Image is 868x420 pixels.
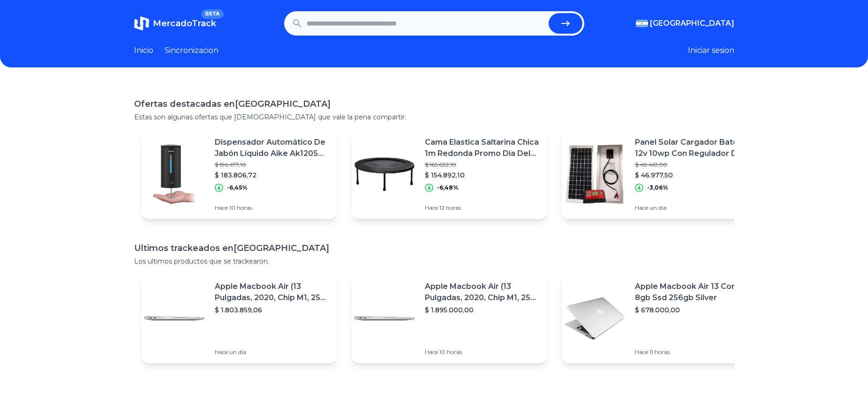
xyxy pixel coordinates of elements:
a: Featured imageCama Elastica Saltarina Chica 1m Redonda Promo Dia Del Niño$ 165.632,10$ 154.892,10... [352,129,547,219]
img: Featured image [142,141,207,207]
span: MercadoTrack [153,18,216,29]
a: Featured imageDispensador Automático De Jabón Líquido Aike Ak1205 700ml$ 196.477,10$ 183.806,72-6... [142,129,337,219]
img: Argentina [636,20,648,27]
p: Cama Elastica Saltarina Chica 1m Redonda Promo Dia Del Niño [425,137,539,159]
img: Featured image [562,141,627,207]
p: Dispensador Automático De Jabón Líquido Aike Ak1205 700ml [215,137,329,159]
p: $ 678.000,00 [635,305,749,315]
p: Hace un día [635,204,749,212]
a: Featured imageApple Macbook Air (13 Pulgadas, 2020, Chip M1, 256 Gb De Ssd, 8 Gb De Ram) - Plata$... [142,273,337,363]
img: MercadoTrack [134,16,149,31]
a: Featured imagePanel Solar Cargador Batería 12v 10wp Con Regulador De Carga$ 48.461,00$ 46.977,50-... [562,129,757,219]
p: $ 183.806,72 [215,170,329,180]
span: [GEOGRAPHIC_DATA] [650,18,734,29]
img: Featured image [142,286,207,351]
p: $ 196.477,10 [215,161,329,169]
button: Iniciar sesion [688,45,734,56]
p: Panel Solar Cargador Batería 12v 10wp Con Regulador De Carga [635,137,749,159]
h1: Ofertas destacadas en [GEOGRAPHIC_DATA] [134,97,734,111]
h1: Ultimos trackeados en [GEOGRAPHIC_DATA] [134,242,734,255]
a: Inicio [134,45,153,56]
p: Estas son algunas ofertas que [DEMOGRAPHIC_DATA] que vale la pena compartir. [134,112,734,122]
p: $ 46.977,50 [635,170,749,180]
p: $ 1.803.859,06 [215,305,329,315]
p: Hace un día [215,348,329,356]
span: BETA [201,9,223,19]
p: Apple Macbook Air (13 Pulgadas, 2020, Chip M1, 256 Gb De Ssd, 8 Gb De Ram) - Plata [425,281,539,303]
p: $ 165.632,10 [425,161,539,169]
p: -6,48% [437,184,459,192]
a: Featured imageApple Macbook Air 13 Core I5 8gb Ssd 256gb Silver$ 678.000,00Hace 11 horas [562,273,757,363]
a: Featured imageApple Macbook Air (13 Pulgadas, 2020, Chip M1, 256 Gb De Ssd, 8 Gb De Ram) - Plata$... [352,273,547,363]
p: $ 154.892,10 [425,170,539,180]
p: Apple Macbook Air 13 Core I5 8gb Ssd 256gb Silver [635,281,749,303]
p: $ 1.895.000,00 [425,305,539,315]
p: Los ultimos productos que se trackearon. [134,257,734,266]
a: MercadoTrackBETA [134,16,216,31]
p: Hace 12 horas [425,204,539,212]
button: [GEOGRAPHIC_DATA] [636,18,734,29]
p: -3,06% [647,184,668,192]
p: Hace 10 horas [425,348,539,356]
p: -6,45% [227,184,248,192]
p: Hace 10 horas [215,204,329,212]
img: Featured image [352,286,417,351]
img: Featured image [352,141,417,207]
img: Featured image [562,286,627,351]
p: $ 48.461,00 [635,161,749,169]
a: Sincronizacion [165,45,219,56]
p: Apple Macbook Air (13 Pulgadas, 2020, Chip M1, 256 Gb De Ssd, 8 Gb De Ram) - Plata [215,281,329,303]
p: Hace 11 horas [635,348,749,356]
